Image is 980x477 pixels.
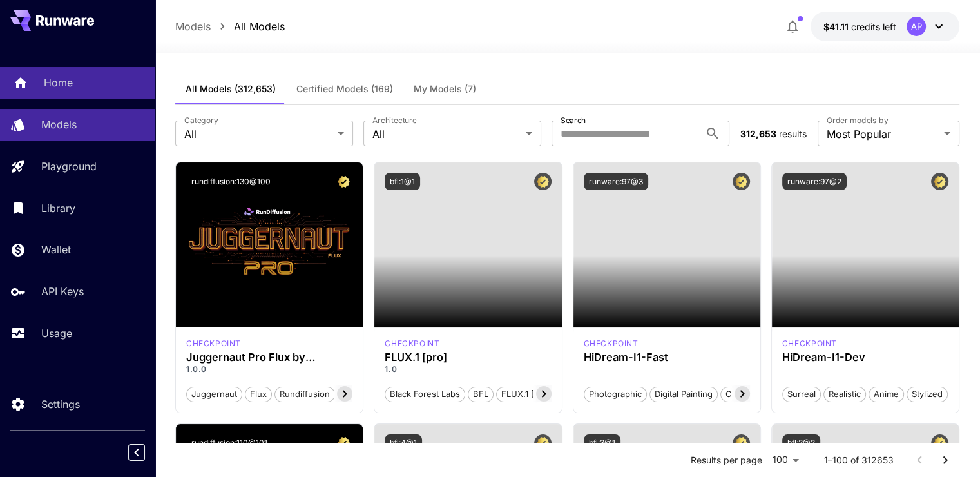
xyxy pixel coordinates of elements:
[720,385,770,402] button: Cinematic
[186,338,241,349] div: FLUX.1 D
[186,83,276,95] span: All Models (312,653)
[778,128,806,139] span: results
[186,385,242,402] button: juggernaut
[385,388,465,401] span: Black Forest Labs
[584,338,639,349] div: HiDream Fast
[782,434,820,452] button: bfl:2@2
[186,173,276,190] button: rundiffusion:130@100
[496,385,556,402] button: FLUX.1 [pro]
[184,115,218,126] label: Category
[740,128,776,139] span: 312,653
[782,385,821,402] button: Surreal
[534,434,552,452] button: Certified Model – Vetted for best performance and includes a commercial license.
[41,200,75,216] p: Library
[186,364,352,375] p: 1.0.0
[385,338,439,349] div: fluxpro
[534,173,552,190] button: Certified Model – Vetted for best performance and includes a commercial license.
[385,351,551,364] h3: FLUX.1 [pro]
[335,434,352,452] button: Certified Model – Vetted for best performance and includes a commercial license.
[372,126,521,142] span: All
[186,434,273,452] button: rundiffusion:110@101
[497,388,555,401] span: FLUX.1 [pro]
[649,385,718,402] button: Digital Painting
[175,19,211,34] a: Models
[823,21,851,32] span: $41.11
[851,21,896,32] span: credits left
[691,454,762,467] p: Results per page
[296,83,393,95] span: Certified Models (169)
[41,242,71,257] p: Wallet
[823,20,896,34] div: $41.10893
[138,441,155,464] div: Collapse sidebar
[907,388,947,401] span: Stylized
[584,338,639,349] p: checkpoint
[584,351,750,364] h3: HiDream-I1-Fast
[584,173,648,190] button: runware:97@3
[175,19,285,34] nav: breadcrumb
[733,173,750,190] button: Certified Model – Vetted for best performance and includes a commercial license.
[823,385,866,402] button: Realistic
[41,117,77,132] p: Models
[907,385,948,402] button: Stylized
[811,12,959,41] button: $41.10893AP
[869,385,904,402] button: Anime
[907,17,926,36] div: AP
[767,451,803,469] div: 100
[468,388,493,401] span: BFL
[184,126,332,142] span: All
[733,434,750,452] button: Certified Model – Vetted for best performance and includes a commercial license.
[721,388,769,401] span: Cinematic
[931,173,948,190] button: Certified Model – Vetted for best performance and includes a commercial license.
[650,388,717,401] span: Digital Painting
[41,284,84,299] p: API Keys
[385,338,439,349] p: checkpoint
[584,434,620,452] button: bfl:3@1
[414,83,476,95] span: My Models (7)
[783,388,820,401] span: Surreal
[44,75,73,90] p: Home
[782,173,847,190] button: runware:97@2
[245,385,272,402] button: flux
[274,385,335,402] button: rundiffusion
[932,447,958,473] button: Go to next page
[275,388,334,401] span: rundiffusion
[41,326,72,341] p: Usage
[584,388,646,401] span: Photographic
[824,454,894,467] p: 1–100 of 312653
[372,115,416,126] label: Architecture
[468,385,494,402] button: BFL
[187,388,242,401] span: juggernaut
[41,159,97,174] p: Playground
[385,173,420,190] button: bfl:1@1
[41,396,80,412] p: Settings
[245,388,271,401] span: flux
[931,434,948,452] button: Certified Model – Vetted for best performance and includes a commercial license.
[186,338,241,349] p: checkpoint
[385,364,551,375] p: 1.0
[385,385,465,402] button: Black Forest Labs
[335,173,352,190] button: Certified Model – Vetted for best performance and includes a commercial license.
[186,351,352,364] h3: Juggernaut Pro Flux by RunDiffusion
[827,115,888,126] label: Order models by
[128,444,145,461] button: Collapse sidebar
[824,388,865,401] span: Realistic
[234,19,285,34] a: All Models
[827,126,939,142] span: Most Popular
[385,434,422,452] button: bfl:4@1
[869,388,903,401] span: Anime
[561,115,586,126] label: Search
[782,351,948,364] h3: HiDream-I1-Dev
[584,385,647,402] button: Photographic
[782,338,837,349] p: checkpoint
[782,338,837,349] div: HiDream Dev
